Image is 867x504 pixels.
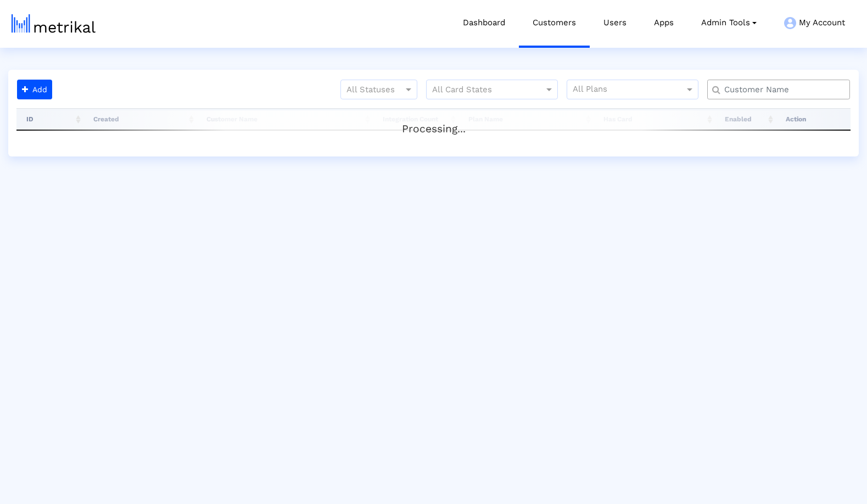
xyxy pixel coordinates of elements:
[776,108,851,130] th: Action
[458,108,594,130] th: Plan Name
[83,108,197,130] th: Created
[197,108,373,130] th: Customer Name
[373,108,458,130] th: Integration Count
[573,83,686,97] input: All Plans
[17,80,52,99] button: Add
[12,14,96,33] img: metrical-logo-light.png
[594,108,715,130] th: Has Card
[432,83,532,97] input: All Card States
[16,108,83,130] th: ID
[16,110,851,132] div: Processing...
[715,108,776,130] th: Enabled
[717,84,846,96] input: Customer Name
[784,17,796,29] img: my-account-menu-icon.png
